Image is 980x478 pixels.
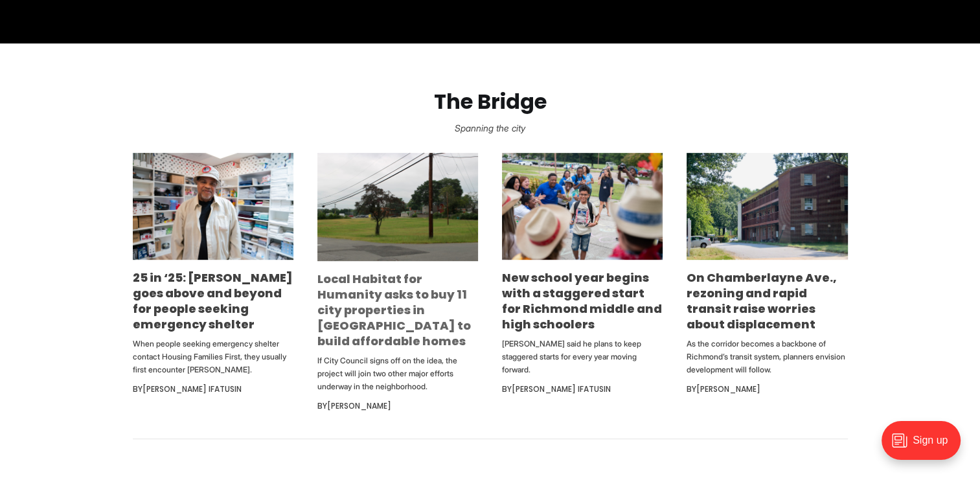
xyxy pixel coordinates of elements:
a: [PERSON_NAME] Ifatusin [512,383,611,394]
p: If City Council signs off on the idea, the project will join two other major efforts underway in ... [317,354,478,393]
img: Local Habitat for Humanity asks to buy 11 city properties in Northside to build affordable homes [317,153,478,261]
div: By [687,381,847,397]
div: By [502,381,663,397]
a: On Chamberlayne Ave., rezoning and rapid transit raise worries about displacement [687,269,837,332]
p: Spanning the city [21,119,959,137]
a: [PERSON_NAME] [327,400,391,411]
p: [PERSON_NAME] said he plans to keep staggered starts for every year moving forward. [502,337,663,376]
iframe: portal-trigger [871,415,980,478]
img: New school year begins with a staggered start for Richmond middle and high schoolers [502,153,663,260]
a: 25 in ‘25: [PERSON_NAME] goes above and beyond for people seeking emergency shelter [133,269,293,332]
img: 25 in ‘25: Rodney Hopkins goes above and beyond for people seeking emergency shelter [133,153,293,260]
img: On Chamberlayne Ave., rezoning and rapid transit raise worries about displacement [687,153,847,260]
a: [PERSON_NAME] [696,383,760,394]
div: By [317,398,478,414]
a: [PERSON_NAME] Ifatusin [142,383,242,394]
div: By [133,381,293,397]
p: When people seeking emergency shelter contact Housing Families First, they usually first encounte... [133,337,293,376]
h2: The Bridge [21,90,959,114]
p: As the corridor becomes a backbone of Richmond’s transit system, planners envision development wi... [687,337,847,376]
a: Local Habitat for Humanity asks to buy 11 city properties in [GEOGRAPHIC_DATA] to build affordabl... [317,271,471,349]
a: New school year begins with a staggered start for Richmond middle and high schoolers [502,269,662,332]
